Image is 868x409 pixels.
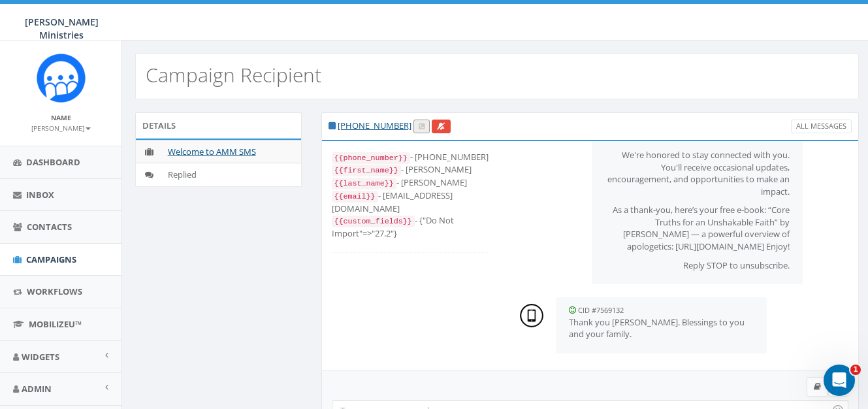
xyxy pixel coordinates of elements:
code: {{last_name}} [332,178,396,189]
code: {{custom_fields}} [332,216,415,227]
span: Call this contact by routing a call through the phone number listed in your profile. [419,121,425,131]
p: Reply STOP to unsubscribe. [605,259,790,272]
small: Name [51,113,71,122]
label: Insert Template Text [807,377,828,397]
span: Widgets [22,351,59,363]
i: This phone number is subscribed and will receive texts. [329,122,336,130]
p: As a thank-you, here’s your free e-book: “Core Truths for an Unshakable Faith” by [PERSON_NAME] —... [605,204,790,252]
span: MobilizeU™ [29,318,82,330]
div: - [PERSON_NAME] [332,163,491,176]
p: Thank you [PERSON_NAME]. Blessings to you and your family. [569,316,754,340]
small: CID #7569132 [578,305,624,315]
span: Inbox [26,189,54,201]
span: Campaigns [26,254,76,265]
a: [PHONE_NUMBER] [338,120,411,131]
iframe: Intercom live chat [824,365,855,396]
code: {{email}} [332,191,378,203]
img: person-7663c4fa307d6c3c676fe4775fa3fa0625478a53031cd108274f5a685e757777.png [520,304,543,327]
code: {{phone_number}} [332,152,410,164]
h2: Campaign Recipient [146,64,321,86]
td: Replied [163,163,301,186]
span: 1 [850,365,861,375]
code: {{first_name}} [332,165,401,176]
span: [PERSON_NAME] Ministries [25,16,99,41]
span: Admin [22,383,52,395]
div: Details [135,112,302,139]
span: Workflows [27,286,82,297]
a: Welcome to AMM SMS [168,146,256,157]
p: We're honored to stay connected with you. You'll receive occasional updates, encouragement, and o... [605,149,790,197]
div: - [PERSON_NAME] [332,176,491,189]
span: Contacts [27,221,72,233]
span: Dashboard [26,156,80,168]
small: [PERSON_NAME] [31,123,91,133]
a: [PERSON_NAME] [31,122,91,133]
div: - {"Do Not Import"=>"27.2"} [332,214,491,239]
div: - [EMAIL_ADDRESS][DOMAIN_NAME] [332,189,491,214]
img: Rally_Corp_Icon.png [37,54,86,103]
a: All Messages [791,120,852,133]
div: - [PHONE_NUMBER] [332,151,491,164]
